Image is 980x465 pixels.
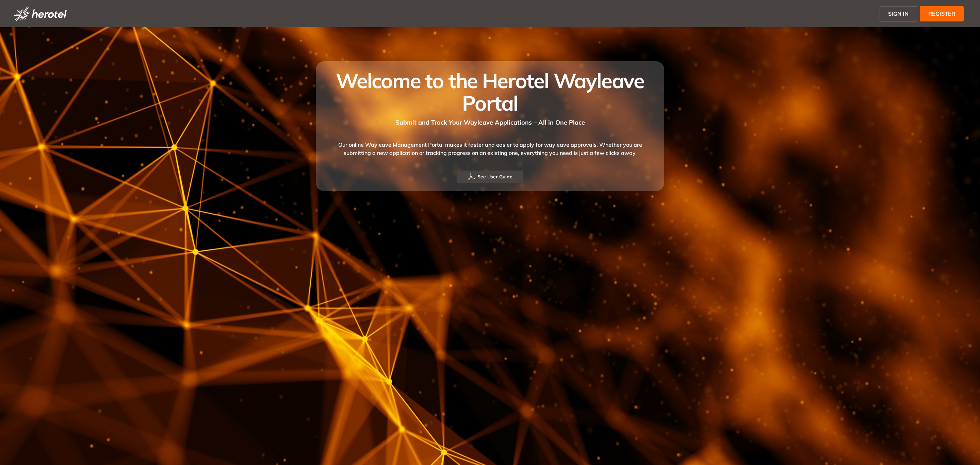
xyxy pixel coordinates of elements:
[457,171,523,183] button: See User Guide
[920,6,964,21] button: REGISTER
[880,6,917,21] button: SIGN IN
[928,10,955,18] span: REGISTER
[477,173,512,180] span: See User Guide
[324,114,656,127] div: Submit and Track Your Wayleave Applications – All in One Place
[14,6,67,21] img: logo
[336,68,644,116] span: Welcome to the Herotel Wayleave Portal
[888,10,909,18] span: SIGN IN
[324,127,656,171] div: Our online Wayleave Management Portal makes it faster and easier to apply for wayleave approvals....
